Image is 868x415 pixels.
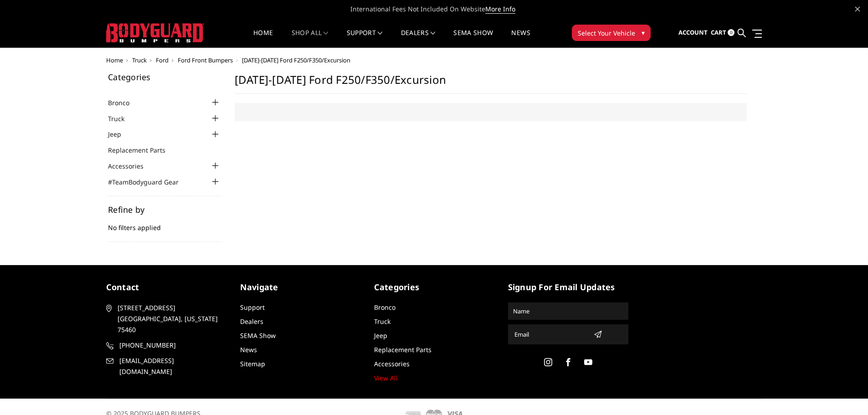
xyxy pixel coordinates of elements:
[242,56,350,64] span: [DATE]-[DATE] Ford F250/F350/Excursion
[253,30,273,47] a: Home
[119,355,225,377] span: [EMAIL_ADDRESS][DOMAIN_NAME]
[108,205,221,242] div: No filters applied
[572,25,651,41] button: Select Your Vehicle
[106,355,226,377] a: [EMAIL_ADDRESS][DOMAIN_NAME]
[108,145,177,155] a: Replacement Parts
[119,340,225,351] span: [PHONE_NUMBER]
[485,5,515,14] a: More Info
[401,30,436,47] a: Dealers
[240,317,263,326] a: Dealers
[678,20,708,45] a: Account
[374,317,390,326] a: Truck
[108,114,136,123] a: Truck
[240,345,257,354] a: News
[108,205,221,214] h5: Refine by
[118,302,223,335] span: [STREET_ADDRESS] [GEOGRAPHIC_DATA], [US_STATE] 75460
[511,30,530,47] a: News
[240,359,265,368] a: Sitemap
[108,129,133,139] a: Jeep
[728,29,734,36] span: 0
[374,345,431,354] a: Replacement Parts
[578,28,635,38] span: Select Your Vehicle
[508,281,628,293] h5: signup for email updates
[156,56,169,64] a: Ford
[711,28,726,36] span: Cart
[106,56,123,64] a: Home
[374,374,398,382] a: View All
[642,28,645,37] span: ▾
[132,56,147,64] a: Truck
[240,331,276,340] a: SEMA Show
[106,23,204,42] img: BODYGUARD BUMPERS
[178,56,233,64] a: Ford Front Bumpers
[240,281,360,293] h5: Navigate
[108,98,141,108] a: Bronco
[711,20,734,45] a: Cart 0
[374,331,387,340] a: Jeep
[106,281,226,293] h5: contact
[509,304,627,318] input: Name
[374,359,410,368] a: Accessories
[108,177,190,187] a: #TeamBodyguard Gear
[678,28,708,36] span: Account
[235,73,747,94] h1: [DATE]-[DATE] Ford F250/F350/Excursion
[511,327,590,342] input: Email
[453,30,493,47] a: SEMA Show
[292,30,329,47] a: shop all
[374,281,494,293] h5: Categories
[240,303,265,312] a: Support
[108,161,155,171] a: Accessories
[347,30,383,47] a: Support
[106,340,226,351] a: [PHONE_NUMBER]
[108,73,221,81] h5: Categories
[374,303,395,312] a: Bronco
